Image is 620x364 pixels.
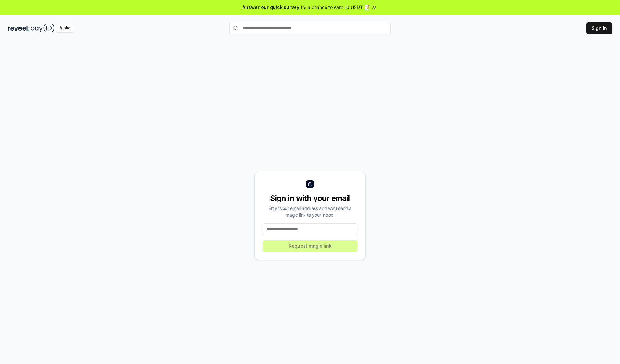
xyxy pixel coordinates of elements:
img: logo_small [306,180,314,188]
div: Enter your email address and we’ll send a magic link to your inbox. [263,205,357,218]
img: reveel_dark [8,24,29,32]
div: Alpha [56,24,74,32]
div: Sign in with your email [263,193,357,203]
button: Sign In [586,22,612,34]
img: pay_id [31,24,55,32]
span: Answer our quick survey [243,4,299,11]
span: for a chance to earn 10 USDT 📝 [301,4,370,11]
